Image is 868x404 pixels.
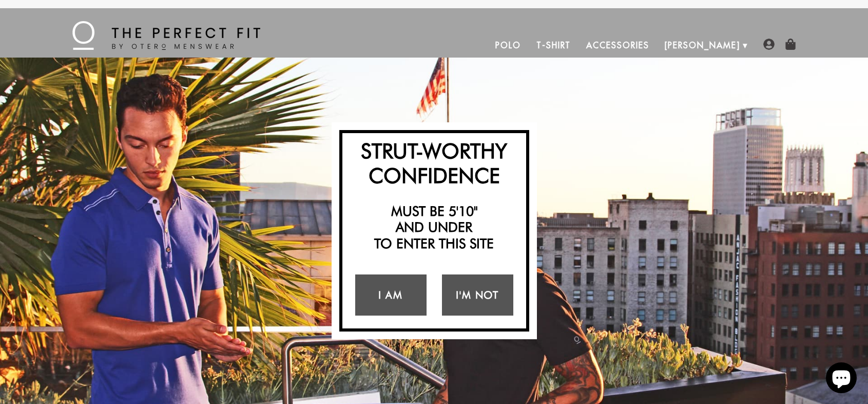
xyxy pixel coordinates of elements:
img: user-account-icon.png [763,39,775,50]
a: I'm Not [442,274,513,316]
a: [PERSON_NAME] [657,33,748,58]
img: shopping-bag-icon.png [785,39,796,50]
inbox-online-store-chat: Shopify online store chat [823,362,860,396]
a: Polo [488,33,529,58]
h2: Must be 5'10" and under to enter this site [348,203,521,251]
img: The Perfect Fit - by Otero Menswear - Logo [72,21,260,50]
a: Accessories [578,33,657,58]
a: T-Shirt [529,33,578,58]
h2: Strut-Worthy Confidence [348,138,521,188]
a: I Am [355,274,427,316]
